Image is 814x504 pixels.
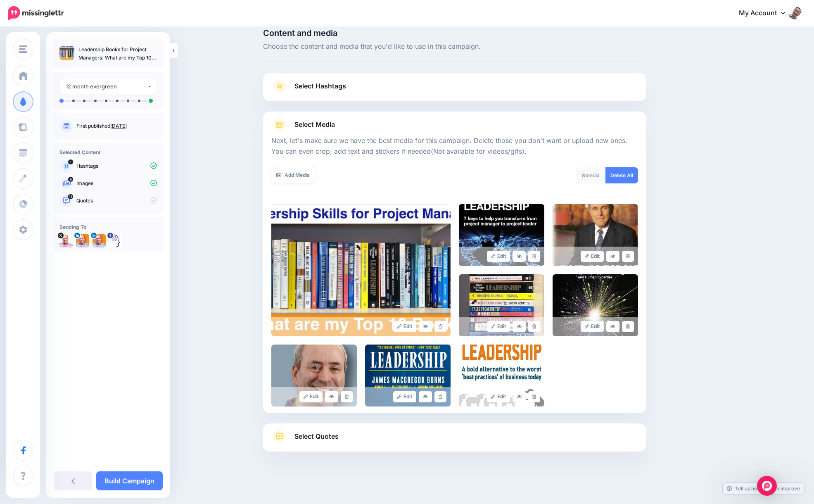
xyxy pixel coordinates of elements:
a: My Account [731,3,802,24]
img: 1708809625171-37032.png [93,234,106,247]
img: cf0db63d82cff44b90e3fbecf14fe57e_large.jpg [553,274,638,336]
div: Open Intercom Messenger [757,476,777,496]
div: Select Media [271,131,638,407]
p: Hashtags [76,162,157,170]
span: Content and media [263,29,646,37]
span: Select Quotes [294,431,339,442]
a: Edit [487,321,510,332]
img: cf52fb8ba17e937e144c106278172d12_thumb.jpg [59,45,74,60]
a: Select Quotes [271,430,638,452]
img: b39b0a9998c9c92b70999aea3bf93535_large.jpg [459,204,544,266]
a: Edit [299,391,323,402]
img: cf52fb8ba17e937e144c106278172d12_large.jpg [271,204,451,336]
img: 823e1893bbea01d80ac9bb60eed4b440_large.jpg [459,345,544,407]
a: Delete All [605,167,638,183]
a: Add Media [271,167,315,183]
a: Edit [393,321,417,332]
p: Next, let's make sure we have the best media for this campaign. Delete those you don't want or up... [271,136,638,157]
p: Quotes [76,197,157,204]
span: 1 [68,159,73,164]
h4: Sending To [59,224,157,230]
span: 8 [582,172,585,178]
a: Edit [581,251,604,262]
div: media [576,167,606,183]
p: First published [76,122,157,130]
span: Select Media [294,119,335,130]
a: Edit [487,391,510,402]
img: 80c3a55d0f3d8654642fb070aadd2b49_large.jpg [365,345,451,407]
a: Edit [487,251,510,262]
span: 8 [68,177,73,182]
p: Leadership Books for Project Managers: What are my Top 10 Books? [78,45,157,62]
span: Select Hashtags [294,81,346,92]
a: Select Hashtags [271,80,638,101]
span: Choose the content and media that you'd like to use in this campaign. [263,41,646,52]
img: fd01de453fb86f96af891897854fa0a7_large.jpg [459,274,544,336]
p: Images [76,180,157,187]
img: 2299fc513f09180ffc3526141ce5ff8b_large.jpg [271,345,357,407]
img: menu.png [19,45,27,53]
a: [DATE] [110,123,127,129]
a: Select Media [271,118,638,131]
img: 1708809625171-37032.png [76,234,89,247]
button: 12 month evergreen [59,78,157,95]
h4: Selected Content [59,149,157,155]
img: Missinglettr [8,6,64,20]
img: x8FBtdm3-2445.png [59,234,73,247]
span: 14 [68,194,74,199]
div: 12 month evergreen [66,82,147,91]
img: 15a72884e5766eedecfba93d7716ba57_large.jpg [553,204,638,266]
a: Edit [581,321,604,332]
a: Edit [393,391,417,402]
a: Tell us how we can improve [723,483,804,494]
img: 13007354_1717494401865450_1815260841047396495_n-bsa13168.png [109,234,122,247]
